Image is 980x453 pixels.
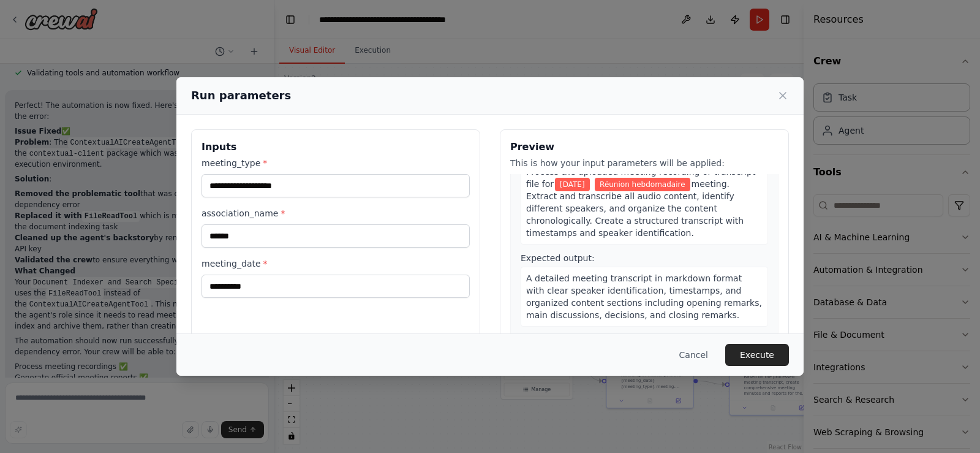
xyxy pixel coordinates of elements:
h3: Preview [510,140,778,154]
h3: Inputs [202,140,470,154]
span: Variable: meeting_date [555,178,590,191]
label: meeting_date [202,257,470,270]
span: Variable: meeting_type [595,178,690,191]
label: association_name [202,207,470,219]
button: Cancel [669,344,718,366]
h2: Run parameters [191,87,291,104]
p: This is how your input parameters will be applied: [510,157,778,169]
span: A detailed meeting transcript in markdown format with clear speaker identification, timestamps, a... [526,273,762,320]
span: meeting. Extract and transcribe all audio content, identify different speakers, and organize the ... [526,179,744,238]
span: Process the uploaded meeting recording or transcript file for [526,167,755,189]
span: Expected output: [521,253,595,263]
label: meeting_type [202,157,470,169]
button: Execute [725,344,789,366]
